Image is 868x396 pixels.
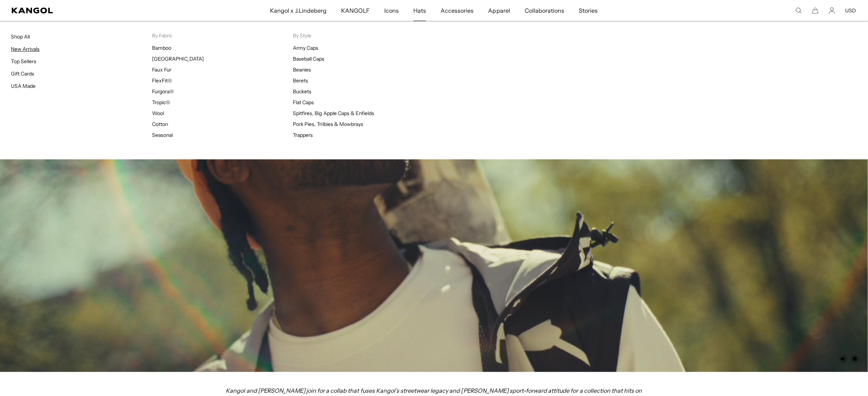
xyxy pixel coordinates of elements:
p: By Fabric [152,32,293,39]
a: Tropic® [152,99,170,106]
a: Wool [152,110,164,117]
a: Account [829,7,835,14]
a: Gift Cards [11,70,34,77]
a: [GEOGRAPHIC_DATA] [152,56,204,62]
button: Cart [812,7,819,14]
a: Bamboo [152,45,171,51]
a: Buckets [293,88,311,95]
a: Top Sellers [11,58,36,65]
summary: Search here [795,7,802,14]
p: By Style [293,32,434,39]
a: Flat Caps [293,99,314,106]
a: Seasonal [152,132,173,138]
button: Pause [851,355,859,363]
a: Beanies [293,66,311,73]
button: USD [846,7,856,14]
a: USA Made [11,83,36,89]
button: Unmute [839,355,848,363]
a: Faux Fur [152,66,171,73]
a: New Arrivals [11,46,40,52]
a: Cotton [152,121,168,127]
a: Spitfires, Big Apple Caps & Enfields [293,110,374,117]
a: Shop All [11,33,30,40]
a: Pork Pies, Trilbies & Mowbrays [293,121,363,127]
a: FlexFit® [152,77,172,84]
a: Baseball Caps [293,56,324,62]
a: Berets [293,77,308,84]
a: Kangol [12,8,179,13]
a: Furgora® [152,88,174,95]
a: Army Caps [293,45,318,51]
a: Trappers [293,132,313,138]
